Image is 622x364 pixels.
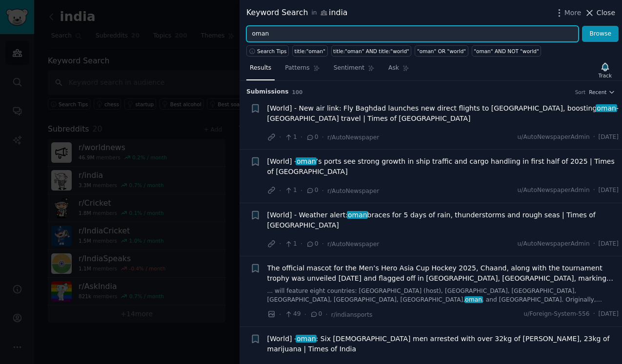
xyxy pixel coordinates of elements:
a: "oman" AND NOT "world" [472,45,542,57]
span: [World] - New air link: Fly Baghdad launches new direct flights to [GEOGRAPHIC_DATA], boosting -[... [267,103,619,124]
span: [World] - : Six [DEMOGRAPHIC_DATA] men arrested with over 32kg of [PERSON_NAME], 23kg of marijuan... [267,334,619,354]
span: · [325,309,327,320]
span: Patterns [285,64,309,73]
span: 1 [284,186,297,195]
span: u/AutoNewspaperAdmin [518,133,590,142]
span: oman [347,211,368,219]
span: · [301,239,302,249]
button: Search Tips [246,45,289,57]
span: · [301,132,302,142]
span: [DATE] [599,133,619,142]
span: 1 [284,240,297,249]
span: 0 [306,133,318,142]
span: [World] - Weather alert: braces for 5 days of rain, thunderstorms and rough seas | Times of [GEOG... [267,210,619,230]
span: Recent [589,89,606,96]
span: r/AutoNewspaper [327,134,379,141]
span: oman [296,157,317,165]
span: · [279,239,281,249]
span: 49 [284,310,301,319]
a: [World] - Weather alert:omanbraces for 5 days of rain, thunderstorms and rough seas | Times of [G... [267,210,619,230]
span: · [593,186,595,195]
span: · [279,309,281,320]
span: Sentiment [334,64,364,73]
a: "oman" OR "world" [415,45,468,57]
div: title:"oman" [295,48,325,55]
a: The official mascot for the Men’s Hero Asia Cup Hockey 2025, Chaand, along with the tournament tr... [267,263,619,284]
button: Browse [582,26,619,42]
a: [World] -oman: Six [DEMOGRAPHIC_DATA] men arrested with over 32kg of [PERSON_NAME], 23kg of marij... [267,334,619,354]
span: r/AutoNewspaper [327,241,379,248]
a: Results [246,60,275,80]
span: Results [250,64,271,73]
span: oman [296,335,317,343]
span: u/AutoNewspaperAdmin [518,186,590,195]
span: · [301,186,302,196]
span: 0 [306,186,318,195]
button: More [554,8,582,18]
span: Ask [388,64,399,73]
span: · [304,309,306,320]
span: · [322,132,324,142]
span: u/Foreign-System-556 [524,310,590,319]
span: More [564,8,582,18]
a: [World] -oman’s ports see strong growth in ship traffic and cargo handling in first half of 2025 ... [267,156,619,177]
input: Try a keyword related to your business [246,26,579,42]
a: title:"oman" AND title:"world" [331,45,412,57]
span: r/AutoNewspaper [327,188,379,194]
span: Submission s [246,88,289,96]
button: Recent [589,89,615,96]
a: [World] - New air link: Fly Baghdad launches new direct flights to [GEOGRAPHIC_DATA], boostingoma... [267,103,619,124]
span: oman [596,104,617,112]
div: Track [599,72,612,79]
a: title:"oman" [292,45,327,57]
span: 100 [292,89,303,95]
span: r/indiansports [331,311,373,318]
button: Track [595,60,615,80]
div: "oman" OR "world" [417,48,466,55]
div: title:"oman" AND title:"world" [333,48,409,55]
button: Close [584,8,615,18]
span: · [322,239,324,249]
a: Patterns [281,60,323,80]
div: "oman" AND NOT "world" [474,48,539,55]
span: Close [597,8,615,18]
span: · [593,133,595,142]
span: [DATE] [599,310,619,319]
span: oman [464,296,483,303]
span: u/AutoNewspaperAdmin [518,240,590,249]
span: [DATE] [599,240,619,249]
span: 0 [306,240,318,249]
a: Sentiment [330,60,378,80]
span: · [279,186,281,196]
span: Search Tips [257,48,287,55]
span: in [311,9,317,18]
span: [World] - ’s ports see strong growth in ship traffic and cargo handling in first half of 2025 | T... [267,156,619,177]
span: 1 [284,133,297,142]
span: · [593,240,595,249]
a: ... will feature eight countries: [GEOGRAPHIC_DATA] (host), [GEOGRAPHIC_DATA], [GEOGRAPHIC_DATA],... [267,287,619,304]
div: Sort [575,89,586,96]
span: [DATE] [599,186,619,195]
span: · [593,310,595,319]
a: Ask [385,60,413,80]
div: Keyword Search india [246,7,347,19]
span: · [322,186,324,196]
span: 0 [310,310,322,319]
span: · [279,132,281,142]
